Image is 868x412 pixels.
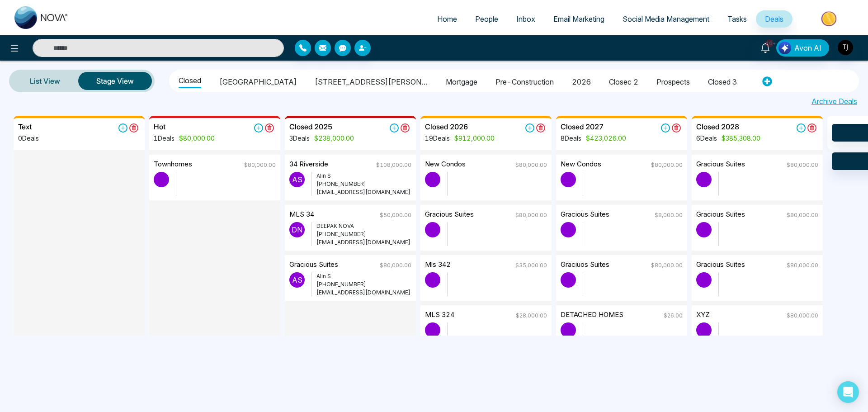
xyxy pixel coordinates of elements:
[561,123,604,131] h5: Closed 2027
[787,161,818,169] p: $80,000.00
[18,123,32,131] h5: Text
[289,209,314,222] p: MLS 34
[664,312,683,320] p: $26.00
[466,10,507,28] a: People
[315,73,428,88] li: [STREET_ADDRESS][PERSON_NAME]
[787,261,818,270] p: $80,000.00
[380,261,411,270] p: $80,000.00
[717,134,760,142] span: $385,308.00
[515,161,547,169] p: $80,000.00
[794,43,821,53] span: Avon AI
[475,14,498,24] span: People
[561,260,609,272] p: Graciuos suites
[776,39,829,57] button: Avon AI
[316,272,411,280] p: Alin S
[561,159,601,172] p: New Condos
[316,238,411,246] p: [EMAIL_ADDRESS][DOMAIN_NAME]
[797,9,863,29] img: Market-place.gif
[787,312,818,320] p: $80,000.00
[516,312,547,320] p: $28,000.00
[696,209,745,222] p: Gracious suites
[428,10,466,28] a: Home
[316,230,411,238] p: [PHONE_NUMBER]
[623,14,709,24] span: Social Media Management
[696,133,760,143] p: 6 Deals
[561,209,609,222] p: Gracious suites
[696,123,739,131] h5: Closed 2028
[12,70,78,92] a: List View
[581,134,626,142] span: $423,026.00
[425,260,451,272] p: mls 342
[289,172,305,187] p: A S
[515,211,547,219] p: $80,000.00
[154,159,192,172] p: Townhomes
[289,123,332,131] h5: Closed 2025
[609,73,638,88] li: closec 2
[727,14,747,24] span: Tasks
[837,381,859,403] div: Open Intercom Messenger
[651,261,683,270] p: $80,000.00
[316,172,411,180] p: Alin S
[316,188,411,196] p: [EMAIL_ADDRESS][DOMAIN_NAME]
[289,272,305,288] p: A S
[838,40,853,55] img: User Avatar
[316,180,411,188] p: [PHONE_NUMBER]
[572,73,591,88] li: 2026
[18,133,43,143] p: 0 Deals
[507,10,544,28] a: Inbox
[175,134,215,142] span: $80,000.00
[765,14,783,24] span: Deals
[561,310,623,322] p: DETACHED HOMES
[495,73,554,88] li: pre-construction
[179,71,201,88] li: Closed
[765,39,774,47] span: 10+
[450,134,495,142] span: $912,000.00
[425,159,466,172] p: New Condos
[310,134,354,142] span: $238,000.00
[544,10,613,28] a: Email Marketing
[425,310,454,322] p: MLS 324
[553,14,604,24] span: Email Marketing
[425,133,495,143] p: 19 Deals
[515,261,547,270] p: $35,000.00
[425,123,468,131] h5: Closed 2026
[561,133,626,143] p: 8 Deals
[718,10,756,28] a: Tasks
[316,280,411,289] p: [PHONE_NUMBER]
[696,310,710,322] p: XYZ
[154,123,165,131] h5: Hot
[78,72,152,90] button: Stage View
[651,161,683,169] p: $80,000.00
[380,211,411,219] p: $50,000.00
[289,133,354,143] p: 3 Deals
[316,222,411,230] p: DEEPAK NOVA
[516,14,535,24] span: Inbox
[696,159,745,172] p: Gracious suites
[14,6,69,29] img: Nova CRM Logo
[316,289,411,297] p: [EMAIL_ADDRESS][DOMAIN_NAME]
[756,10,793,28] a: Deals
[425,209,474,222] p: Gracious suites
[755,39,776,55] a: 10+
[787,211,818,219] p: $80,000.00
[289,159,328,172] p: 34 riverside
[289,222,305,237] p: D N
[244,161,276,169] p: $80,000.00
[437,14,457,24] span: Home
[613,10,718,28] a: Social Media Management
[289,260,338,272] p: Gracious suites
[376,161,411,169] p: $108,000.00
[708,73,737,88] li: closed 3
[219,73,297,88] li: [GEOGRAPHIC_DATA]
[446,73,477,88] li: Mortgage
[656,73,690,88] li: Prospects
[655,211,683,219] p: $8,000.00
[696,260,745,272] p: Gracious suites
[811,96,857,107] a: Archive Deals
[778,42,791,54] img: Lead Flow
[154,133,215,143] p: 1 Deals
